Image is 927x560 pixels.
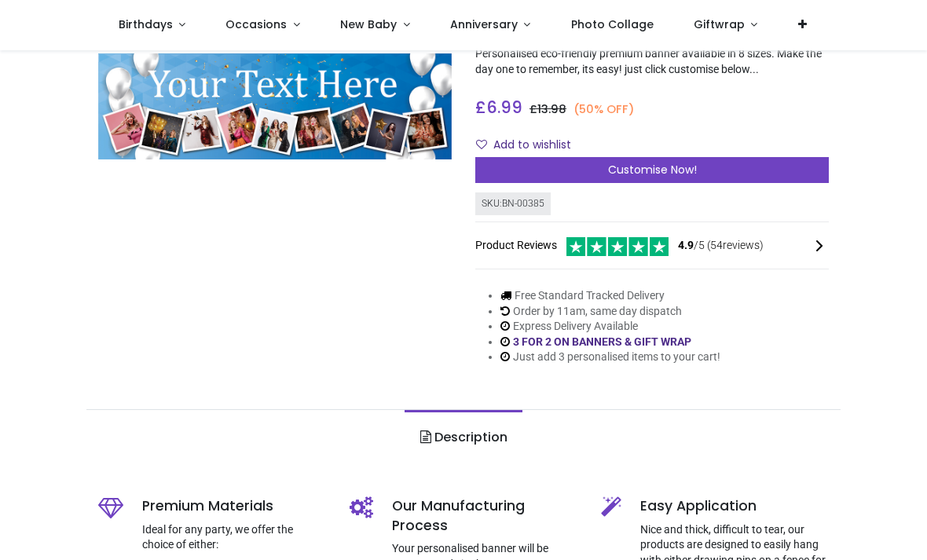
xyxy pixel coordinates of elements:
div: Product Reviews [475,235,829,256]
p: Ideal for any party, we offer the choice of either: [142,522,326,553]
span: Photo Collage [571,16,654,32]
li: Free Standard Tracked Delivery [500,288,720,304]
li: Express Delivery Available [500,319,720,335]
i: Add to wishlist [476,139,487,150]
span: Customise Now! [608,162,697,178]
small: (50% OFF) [573,101,635,118]
h5: Premium Materials [142,496,326,516]
span: £ [529,101,566,117]
li: Just add 3 personalised items to your cart! [500,350,720,365]
span: Birthdays [119,16,173,32]
span: £ [475,96,522,119]
span: 4.9 [678,239,694,251]
span: /5 ( 54 reviews) [678,238,764,254]
span: 13.98 [537,101,566,117]
span: Anniversary [450,16,518,32]
img: Personalised Happy Birthday Banner - Blue & White - 9 Photo Upload [98,54,452,160]
span: 6.99 [486,96,522,119]
a: 3 FOR 2 ON BANNERS & GIFT WRAP [513,335,691,348]
li: Order by 11am, same day dispatch [500,304,720,320]
span: Occasions [225,16,287,32]
span: Giftwrap [694,16,745,32]
h5: Easy Application [640,496,829,516]
p: Personalised eco-friendly premium banner available in 8 sizes. Make the day one to remember, its ... [475,46,829,77]
div: SKU: BN-00385 [475,192,551,215]
span: New Baby [340,16,397,32]
button: Add to wishlistAdd to wishlist [475,132,584,159]
a: Description [405,410,522,465]
h5: Our Manufacturing Process [392,496,577,535]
